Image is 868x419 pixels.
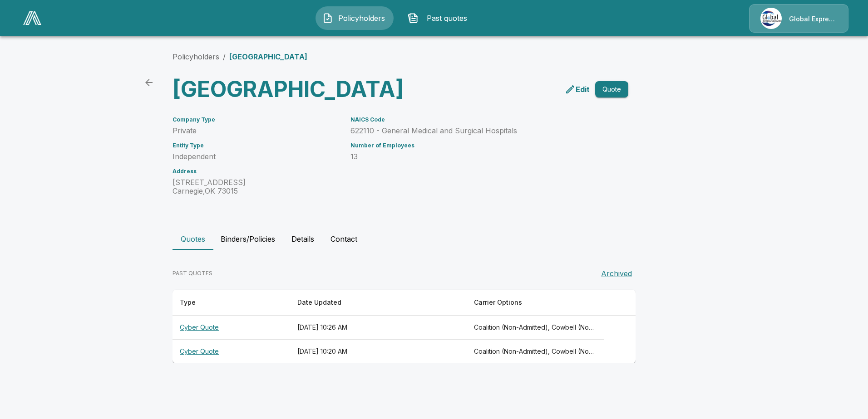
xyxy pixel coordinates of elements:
img: Past quotes Icon [408,13,419,24]
button: Details [282,228,323,250]
th: Cyber Quote [173,340,290,364]
div: policyholder tabs [173,228,695,250]
h6: Entity Type [173,142,340,149]
span: Policyholders [337,13,387,24]
img: AA Logo [23,11,41,25]
button: Policyholders IconPolicyholders [316,6,394,30]
button: Contact [323,228,365,250]
li: / [223,51,226,62]
th: Coalition (Non-Admitted), Cowbell (Non-Admitted), Coalition (Admitted), Cowbell (Admitted), CFC (... [467,316,604,340]
a: Policyholders [173,52,219,61]
p: PAST QUOTES [173,269,212,278]
nav: breadcrumb [173,51,307,62]
th: Carrier Options [467,290,604,316]
th: [DATE] 10:26 AM [290,316,467,340]
p: [GEOGRAPHIC_DATA] [229,51,307,62]
th: [DATE] 10:20 AM [290,340,467,364]
h3: [GEOGRAPHIC_DATA] [173,77,397,102]
span: Past quotes [422,13,472,24]
a: edit [563,82,592,97]
h6: NAICS Code [350,117,607,123]
p: 622110 - General Medical and Surgical Hospitals [350,127,607,135]
h6: Address [173,168,340,175]
button: Archived [597,264,636,283]
img: Policyholders Icon [322,13,333,24]
button: Binders/Policies [213,228,282,250]
p: [STREET_ADDRESS] Carnegie , OK 73015 [173,178,340,195]
button: Quote [595,81,628,98]
th: Cyber Quote [173,316,290,340]
p: Private [173,127,340,135]
th: Type [173,290,290,316]
table: responsive table [173,290,636,363]
h6: Number of Employees [350,142,607,149]
button: Past quotes IconPast quotes [401,6,479,30]
th: Coalition (Non-Admitted), Cowbell (Non-Admitted), Coalition (Admitted), Cowbell (Admitted), CFC (... [467,340,604,364]
p: Edit [576,84,590,95]
button: Quotes [173,228,213,250]
h6: Company Type [173,117,340,123]
p: 13 [350,152,607,161]
a: back [140,73,158,92]
p: Independent [173,152,340,161]
th: Date Updated [290,290,467,316]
